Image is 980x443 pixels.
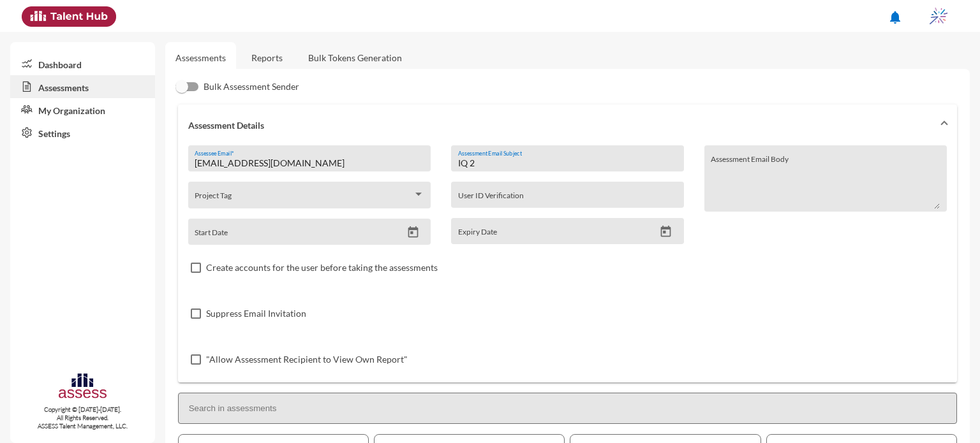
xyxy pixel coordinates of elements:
[206,352,408,367] span: "Allow Assessment Recipient to View Own Report"
[175,52,226,63] a: Assessments
[178,145,957,382] div: Assessment Details
[241,42,293,73] a: Reports
[178,393,957,424] input: Search in assessments
[298,42,412,73] a: Bulk Tokens Generation
[206,306,306,321] span: Suppress Email Invitation
[402,226,424,239] button: Open calendar
[178,105,957,145] mat-expansion-panel-header: Assessment Details
[458,158,677,168] input: Assessment Email Subject
[195,158,424,168] input: Assessee Email
[204,79,299,94] span: Bulk Assessment Sender
[57,372,108,403] img: assesscompany-logo.png
[10,52,155,75] a: Dashboard
[206,260,438,275] span: Create accounts for the user before taking the assessments
[655,225,677,238] button: Open calendar
[10,405,155,430] p: Copyright © [DATE]-[DATE]. All Rights Reserved. ASSESS Talent Management, LLC.
[188,120,932,131] mat-panel-title: Assessment Details
[10,98,155,121] a: My Organization
[10,75,155,98] a: Assessments
[10,121,155,144] a: Settings
[887,10,903,25] mat-icon: notifications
